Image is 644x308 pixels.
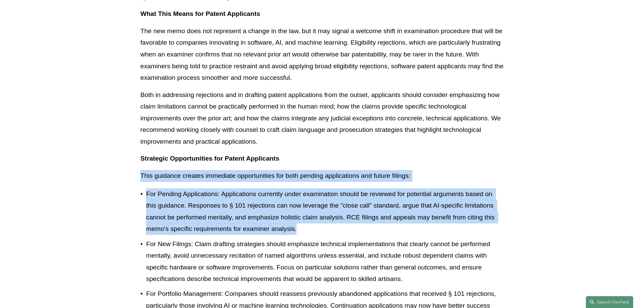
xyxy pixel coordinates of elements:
[146,188,503,235] p: For Pending Applications: Applications currently under examination should be reviewed for potenti...
[140,25,503,84] p: The new memo does not represent a change in the law, but it may signal a welcome shift in examina...
[140,155,279,162] strong: Strategic Opportunities for Patent Applicants
[140,89,503,148] p: Both in addressing rejections and in drafting patent applications from the outset, applicants sho...
[140,10,260,17] strong: What This Means for Patent Applicants
[146,238,503,285] p: For New Filings: Claim drafting strategies should emphasize technical implementations that clearl...
[140,170,503,182] p: This guidance creates immediate opportunities for both pending applications and future filings:
[586,296,633,308] a: Search this site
